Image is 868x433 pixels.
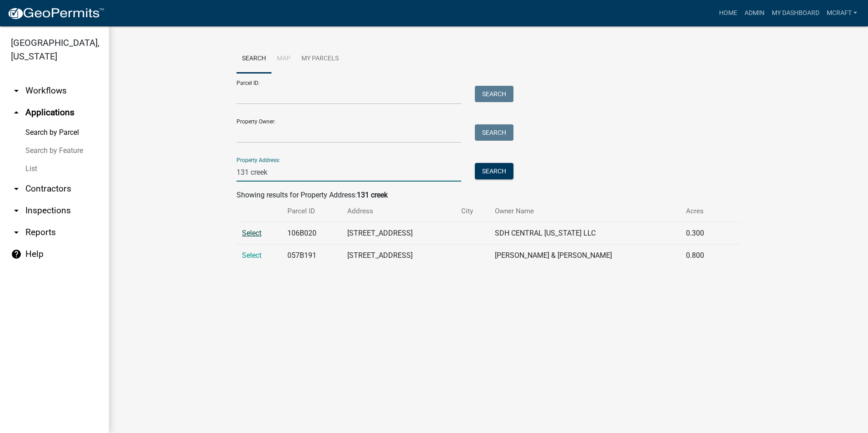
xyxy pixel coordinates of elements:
td: [STREET_ADDRESS] [342,245,456,267]
strong: 131 creek [357,191,388,199]
th: Address [342,201,456,222]
a: Search [237,44,271,74]
th: Acres [681,201,724,222]
td: 0.800 [681,245,724,267]
a: My Dashboard [768,5,823,22]
a: Admin [741,5,768,22]
i: help [11,249,22,260]
td: 057B191 [282,245,341,267]
td: 106B020 [282,222,341,245]
i: arrow_drop_up [11,107,22,118]
div: Showing results for Property Address: [237,190,740,201]
td: 0.300 [681,222,724,245]
a: Home [715,5,741,22]
i: arrow_drop_down [11,227,22,238]
a: mcraft [823,5,861,22]
th: Owner Name [489,201,681,222]
button: Search [475,124,513,141]
button: Search [475,163,513,179]
i: arrow_drop_down [11,183,22,194]
td: [STREET_ADDRESS] [342,222,456,245]
i: arrow_drop_down [11,205,22,216]
a: Select [242,229,261,237]
a: My Parcels [296,44,344,74]
a: Select [242,251,261,260]
i: arrow_drop_down [11,85,22,96]
th: City [456,201,490,222]
button: Search [475,86,513,102]
td: SDH CENTRAL [US_STATE] LLC [489,222,681,245]
th: Parcel ID [282,201,341,222]
td: [PERSON_NAME] & [PERSON_NAME] [489,245,681,267]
